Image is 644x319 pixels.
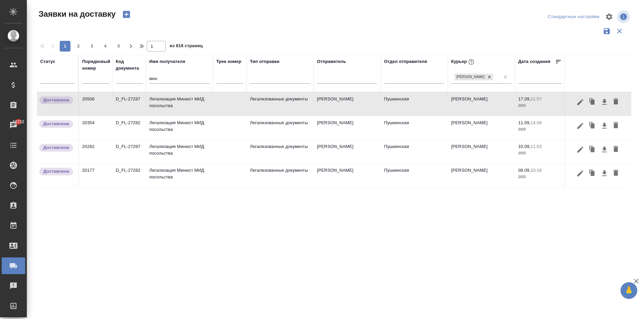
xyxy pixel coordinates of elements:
p: 17.09, [518,96,531,101]
td: [PERSON_NAME] [448,140,515,163]
span: 16722 [9,118,28,125]
td: Пушкинская [381,164,448,187]
button: Клонировать [586,119,599,132]
button: При выборе курьера статус заявки автоматически поменяется на «Принята» [467,58,476,66]
td: [PERSON_NAME] [448,164,515,187]
p: 14:09 [531,120,542,125]
td: D_FL-27282 [112,116,146,140]
button: 2 [73,41,84,52]
button: Редактировать [575,96,586,108]
td: Пушкинская [381,116,448,140]
td: [PERSON_NAME] [448,116,515,140]
div: Курьер [451,58,476,66]
div: Порядковый номер [82,58,110,72]
span: 5 [113,43,124,50]
div: Документы доставлены, фактическая дата доставки проставиться автоматически [39,167,75,176]
div: Отдел отправителя [384,58,427,65]
div: Документы доставлены, фактическая дата доставки проставиться автоматически [39,119,75,129]
div: Документы доставлены, фактическая дата доставки проставиться автоматически [39,143,75,152]
td: Легализация Минюст МИД посольства [146,164,213,187]
button: Скачать [599,167,610,180]
td: [PERSON_NAME] [314,92,381,116]
p: 2025 [518,174,562,180]
div: split button [546,12,601,22]
td: Пушкинская [381,92,448,116]
td: Легализация Минюст МИД посольства [146,140,213,163]
button: Удалить [610,96,622,108]
td: 20354 [79,116,112,140]
p: Доставлена [43,121,69,127]
button: 3 [87,41,97,52]
p: Доставлена [43,168,69,175]
button: 5 [113,41,124,52]
button: Редактировать [575,119,586,132]
td: Легализованные документы [247,164,314,187]
div: Иванова Евгения [454,73,494,81]
button: Сохранить фильтры [600,25,613,37]
a: 16722 [2,117,25,134]
span: Настроить таблицу [601,9,617,25]
p: 11:03 [531,144,542,149]
td: [PERSON_NAME] [314,116,381,140]
td: [PERSON_NAME] [314,164,381,187]
button: Скачать [599,119,610,132]
span: 4 [100,43,111,50]
button: Удалить [610,119,622,132]
button: 🙏 [621,282,637,299]
div: Документы доставлены, фактическая дата доставки проставиться автоматически [39,96,75,105]
td: Легализация Минюст МИД посольства [146,92,213,116]
button: Клонировать [586,143,599,156]
p: 2025 [518,150,562,157]
button: Удалить [610,143,622,156]
p: Доставлена [43,144,69,151]
span: 3 [87,43,97,50]
td: D_FL-27282 [112,164,146,187]
div: Статус [40,58,55,65]
td: D_FL-27287 [112,92,146,116]
p: 08.09, [518,168,531,173]
button: Скачать [599,143,610,156]
button: Сбросить фильтры [613,25,626,37]
p: 10:18 [531,168,542,173]
span: из 818 страниц [170,42,203,52]
button: Создать [118,9,135,20]
td: Легализованные документы [247,92,314,116]
td: [PERSON_NAME] [448,92,515,116]
p: 2025 [518,102,562,109]
div: Дата создания [518,58,550,65]
span: Заявки на доставку [37,9,116,19]
td: Пушкинская [381,140,448,163]
td: 20506 [79,92,112,116]
button: Клонировать [586,96,599,108]
button: Редактировать [575,167,586,180]
button: Удалить [610,167,622,180]
button: Клонировать [586,167,599,180]
div: Имя получателя [149,58,185,65]
span: 2 [73,43,84,50]
td: Легализованные документы [247,116,314,140]
button: Редактировать [575,143,586,156]
div: Отправитель [317,58,346,65]
button: Скачать [599,96,610,108]
div: Тип отправки [250,58,279,65]
p: 11:57 [531,96,542,101]
p: 2025 [518,126,562,133]
td: 20177 [79,164,112,187]
td: Легализованные документы [247,140,314,163]
td: Легализация Минюст МИД посольства [146,116,213,140]
p: 11.09, [518,120,531,125]
td: [PERSON_NAME] [314,140,381,163]
button: 4 [100,41,111,52]
p: Доставлена [43,97,69,103]
span: 🙏 [623,284,635,298]
td: 20282 [79,140,112,163]
div: Трек номер [216,58,241,65]
td: D_FL-27287 [112,140,146,163]
p: 10.09, [518,144,531,149]
span: Посмотреть информацию [617,10,631,23]
div: Код документа [116,58,143,72]
div: [PERSON_NAME] [454,74,486,81]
